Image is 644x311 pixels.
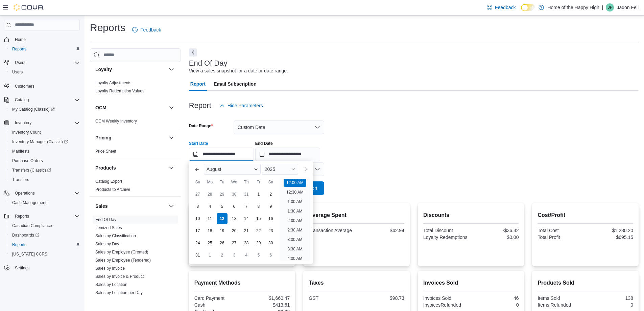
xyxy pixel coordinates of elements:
span: Reports [12,46,26,52]
div: $1,660.47 [243,295,290,301]
div: day-9 [265,201,276,212]
h3: OCM [95,104,106,111]
span: Manifests [12,149,29,154]
span: Cash Management [9,199,80,207]
span: Inventory Count [9,128,80,136]
div: Su [192,177,203,187]
div: day-5 [217,201,228,212]
span: Home [12,35,80,44]
span: Sales by Classification [95,233,136,239]
div: Tu [217,177,228,187]
div: day-11 [205,213,215,224]
span: Hide Parameters [228,102,263,109]
div: day-20 [229,225,240,236]
span: Inventory Manager (Classic) [12,139,68,145]
button: Inventory [12,119,34,127]
span: Purchase Orders [12,158,43,163]
button: Reports [7,240,82,249]
button: Reports [7,44,82,54]
span: Products to Archive [95,187,130,192]
a: Transfers (Classic) [9,166,54,174]
span: Washington CCRS [9,250,80,258]
div: Card Payment [194,295,241,301]
div: day-26 [217,238,228,248]
span: Customers [12,82,80,90]
span: Sales by Day [95,241,119,247]
button: OCM [95,104,166,111]
span: Sales by Employee (Created) [95,249,148,255]
div: day-2 [217,250,228,261]
div: Th [241,177,252,187]
a: My Catalog (Classic) [7,105,82,114]
a: Customers [12,82,37,90]
a: Transfers (Classic) [7,165,82,175]
span: Manifests [9,147,80,155]
span: Feedback [140,26,161,33]
div: day-2 [265,189,276,200]
a: End Of Day [95,217,116,222]
a: Settings [12,264,32,272]
button: Custom Date [234,120,324,134]
a: Sales by Classification [95,234,136,238]
a: Reports [9,45,29,53]
button: Open list of options [315,166,320,172]
a: Loyalty Redemption Values [95,89,144,93]
li: 3:30 AM [285,245,305,253]
a: Purchase Orders [9,157,46,165]
a: Canadian Compliance [9,222,55,230]
span: End Of Day [95,217,116,222]
h2: Average Spent [309,211,404,219]
h3: Products [95,164,116,171]
span: Reports [15,214,29,219]
a: OCM Weekly Inventory [95,119,137,124]
div: Items Refunded [538,302,584,308]
span: Report [190,77,206,91]
span: Dark Mode [521,11,521,12]
h2: Cost/Profit [538,211,633,219]
a: Dashboards [9,231,42,239]
span: Customers [15,84,34,89]
div: day-15 [253,213,264,224]
span: Inventory [12,119,80,127]
span: Itemized Sales [95,225,122,230]
div: day-13 [229,213,240,224]
button: Transfers [7,175,82,184]
span: Purchase Orders [9,157,80,165]
a: Sales by Location [95,282,127,287]
div: day-28 [205,189,215,200]
h3: Report [189,102,211,110]
div: day-1 [205,250,215,261]
div: day-4 [241,250,252,261]
div: day-8 [253,201,264,212]
button: Canadian Compliance [7,221,82,230]
button: Loyalty [167,65,175,73]
span: Canadian Compliance [9,222,80,230]
button: Loyalty [95,66,166,73]
a: Sales by Employee (Tendered) [95,258,151,263]
span: Users [9,68,80,76]
div: Jadon Fell [606,3,614,12]
div: day-3 [192,201,203,212]
li: 2:30 AM [285,226,305,234]
div: Loyalty [90,79,181,98]
div: 0 [472,302,519,308]
div: OCM [90,117,181,128]
div: day-29 [253,238,264,248]
a: Dashboards [7,230,82,240]
a: Cash Management [9,199,49,207]
span: Loyalty Redemption Values [95,88,144,94]
div: Button. Open the year selector. 2025 is currently selected. [262,164,298,175]
button: Next [189,48,197,57]
span: My Catalog (Classic) [12,107,55,112]
span: Sales by Location per Day [95,290,143,295]
span: Home [15,37,26,42]
ul: Time [280,177,310,261]
label: Date Range [189,123,213,129]
span: Sales by Invoice [95,266,125,271]
a: Sales by Invoice [95,266,125,271]
a: Feedback [129,23,164,37]
span: Users [15,60,25,65]
p: Home of the Happy High [547,3,599,12]
span: Settings [12,264,80,272]
span: Cash Management [12,200,46,205]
